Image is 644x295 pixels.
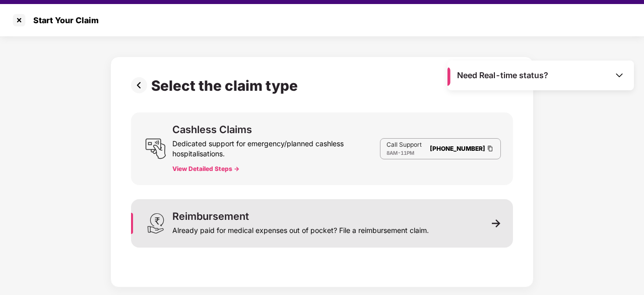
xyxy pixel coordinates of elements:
[172,135,380,159] div: Dedicated support for emergency/planned cashless hospitalisations.
[172,221,429,235] div: Already paid for medical expenses out of pocket? File a reimbursement claim.
[387,149,422,157] div: -
[145,138,166,159] img: svg+xml;base64,PHN2ZyB3aWR0aD0iMjQiIGhlaWdodD0iMjUiIHZpZXdCb3g9IjAgMCAyNCAyNSIgZmlsbD0ibm9uZSIgeG...
[151,77,302,94] div: Select the claim type
[172,125,252,135] div: Cashless Claims
[145,213,166,234] img: svg+xml;base64,PHN2ZyB3aWR0aD0iMjQiIGhlaWdodD0iMzEiIHZpZXdCb3g9IjAgMCAyNCAzMSIgZmlsbD0ibm9uZSIgeG...
[430,145,485,152] a: [PHONE_NUMBER]
[492,219,501,228] img: svg+xml;base64,PHN2ZyB3aWR0aD0iMTEiIGhlaWdodD0iMTEiIHZpZXdCb3g9IjAgMCAxMSAxMSIgZmlsbD0ibm9uZSIgeG...
[172,165,239,173] button: View Detailed Steps ->
[614,70,624,80] img: Toggle Icon
[486,144,494,153] img: Clipboard Icon
[172,211,249,221] div: Reimbursement
[387,141,422,149] p: Call Support
[131,77,151,93] img: svg+xml;base64,PHN2ZyBpZD0iUHJldi0zMngzMiIgeG1sbnM9Imh0dHA6Ly93d3cudzMub3JnLzIwMDAvc3ZnIiB3aWR0aD...
[457,70,548,81] span: Need Real-time status?
[27,15,99,25] div: Start Your Claim
[387,150,398,156] span: 8AM
[401,150,414,156] span: 11PM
